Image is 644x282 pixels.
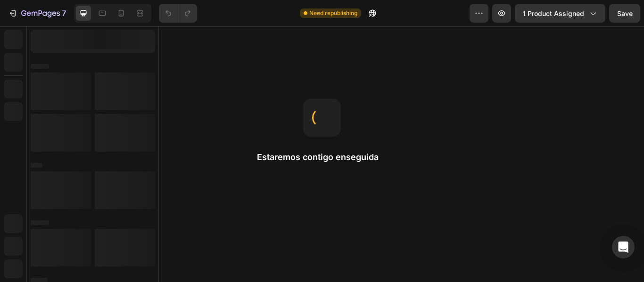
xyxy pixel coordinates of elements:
button: Save [609,4,640,23]
span: Save [617,9,633,17]
p: 7 [62,8,66,19]
button: 7 [4,4,70,23]
div: Open Intercom Messenger [612,236,635,258]
span: Need republishing [309,9,357,17]
font: Estaremos contigo enseguida [257,152,379,162]
span: 1 product assigned [523,8,584,18]
button: 1 product assigned [515,4,605,23]
div: Undo/Redo [159,4,197,23]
